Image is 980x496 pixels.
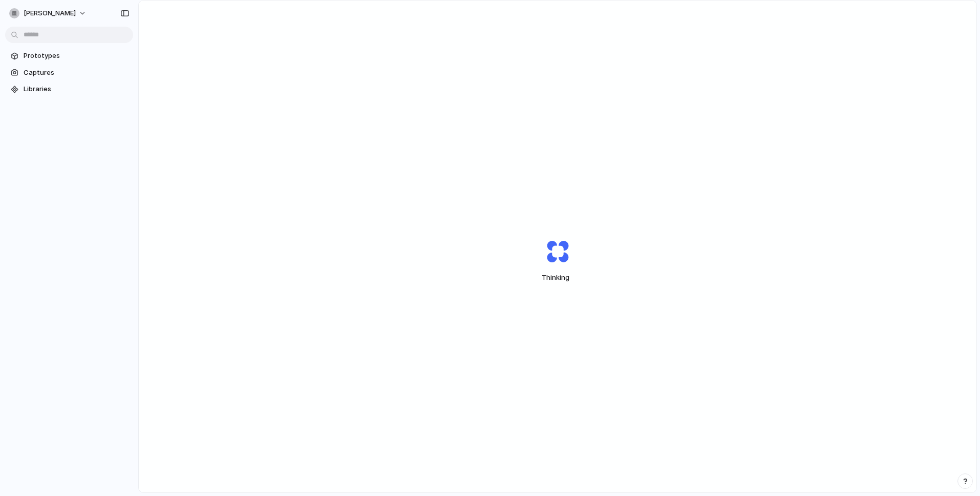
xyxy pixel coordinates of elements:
[24,84,129,94] span: Libraries
[522,273,593,283] span: Thinking
[5,65,133,80] a: Captures
[5,81,133,97] a: Libraries
[24,68,129,78] span: Captures
[5,48,133,64] a: Prototypes
[24,8,76,18] span: [PERSON_NAME]
[5,5,92,22] button: [PERSON_NAME]
[24,51,129,61] span: Prototypes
